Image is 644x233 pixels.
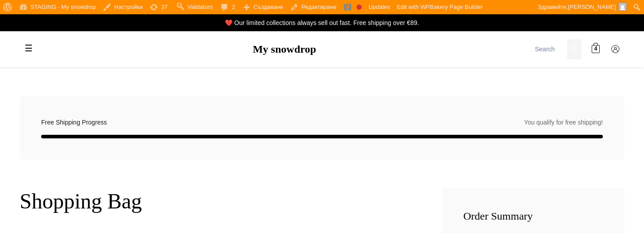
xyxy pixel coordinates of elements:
[568,4,616,10] span: [PERSON_NAME]
[20,40,38,58] label: Toggle mobile menu
[41,117,107,127] span: Free Shipping Progress
[463,210,603,223] h3: Order Summary
[594,45,597,54] span: 4
[20,188,413,214] h1: Shopping Bag
[587,41,605,58] a: 4
[253,43,316,55] a: My snowdrop
[531,39,567,59] input: Search
[524,117,603,127] span: You qualify for free shipping!
[356,4,362,10] div: Focus keyphrase not set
